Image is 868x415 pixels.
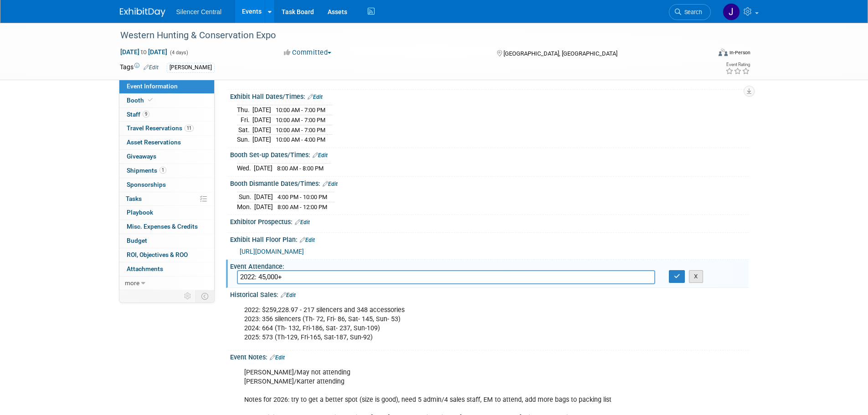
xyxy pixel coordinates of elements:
td: Wed. [237,164,254,173]
td: [DATE] [254,202,273,211]
span: 8:00 AM - 12:00 PM [277,204,327,210]
span: Giveaways [127,153,156,160]
a: Tasks [119,192,214,206]
span: Search [681,9,702,15]
a: Edit [300,237,315,243]
a: Asset Reservations [119,136,214,149]
span: Misc. Expenses & Credits [127,223,198,230]
span: [GEOGRAPHIC_DATA], [GEOGRAPHIC_DATA] [503,50,617,57]
span: Attachments [127,265,163,272]
a: Edit [144,64,159,71]
a: ROI, Objectives & ROO [119,248,214,262]
a: Event Information [119,80,214,93]
a: Misc. Expenses & Credits [119,220,214,234]
div: Booth Dismantle Dates/Times: [230,177,749,189]
span: Silencer Central [176,8,222,15]
span: Booth [127,97,154,104]
span: Staff [127,111,149,118]
div: Event Attendance: [230,260,749,271]
span: 10:00 AM - 7:00 PM [276,107,325,113]
div: Historical Sales: [230,288,749,300]
td: Fri. [237,115,252,125]
img: ExhibitDay [120,8,165,17]
td: Mon. [237,202,254,211]
td: [DATE] [252,115,271,125]
span: more [125,279,139,287]
a: Giveaways [119,150,214,164]
div: Event Rating [725,62,750,67]
td: [DATE] [252,125,271,135]
div: Booth Set-up Dates/Times: [230,148,749,160]
a: Staff9 [119,108,214,122]
a: Edit [313,152,328,159]
span: Travel Reservations [127,124,194,132]
div: Event Format [657,47,751,61]
span: 8:00 AM - 8:00 PM [277,165,324,172]
a: Booth [119,94,214,108]
a: Sponsorships [119,178,214,192]
a: Edit [281,292,296,298]
span: (4 days) [169,50,188,56]
div: [PERSON_NAME] [167,63,215,72]
a: Playbook [119,206,214,220]
span: 10:00 AM - 7:00 PM [276,117,325,123]
span: 1 [159,167,166,174]
a: Edit [323,181,338,187]
td: Sun. [237,135,252,144]
span: [DATE] [DATE] [120,48,168,56]
a: more [119,277,214,290]
a: [URL][DOMAIN_NAME] [240,248,304,255]
td: Sun. [237,192,254,202]
td: Tags [120,62,159,73]
span: to [139,48,148,56]
td: Personalize Event Tab Strip [180,290,196,302]
div: Event Notes: [230,350,749,362]
button: Committed [281,48,335,57]
a: Edit [270,354,285,361]
span: Tasks [126,195,142,202]
img: Jessica Crawford [723,3,740,20]
span: Event Information [127,82,178,90]
span: Sponsorships [127,181,166,188]
div: 2022: $259,228.97 - 217 silencers and 348 accessories 2023: 356 silencers (Th- 72, Fri- 86, Sat- ... [238,301,648,347]
td: Sat. [237,125,252,135]
span: Playbook [127,209,153,216]
i: Booth reservation complete [148,97,153,102]
span: ROI, Objectives & ROO [127,251,188,258]
div: Exhibitor Prospectus: [230,215,749,227]
span: 4:00 PM - 10:00 PM [277,194,327,200]
td: Toggle Event Tabs [195,290,214,302]
a: Shipments1 [119,164,214,178]
a: Edit [295,219,310,225]
a: Edit [308,94,323,100]
span: 11 [185,125,194,132]
img: Format-Inperson.png [719,49,728,56]
button: X [689,270,703,283]
td: [DATE] [252,135,271,144]
a: Budget [119,234,214,248]
span: Asset Reservations [127,138,181,146]
div: Exhibit Hall Dates/Times: [230,90,749,102]
span: 10:00 AM - 4:00 PM [276,136,325,143]
td: [DATE] [254,192,273,202]
div: Western Hunting & Conservation Expo [117,27,697,44]
td: Thu. [237,105,252,115]
div: Exhibit Hall Floor Plan: [230,233,749,245]
span: 10:00 AM - 7:00 PM [276,127,325,133]
td: [DATE] [252,105,271,115]
a: Attachments [119,262,214,276]
td: [DATE] [254,164,272,173]
div: In-Person [729,49,750,56]
a: Search [669,4,711,20]
span: Budget [127,237,147,244]
span: Shipments [127,167,166,174]
span: 9 [143,111,149,118]
a: Travel Reservations11 [119,122,214,135]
